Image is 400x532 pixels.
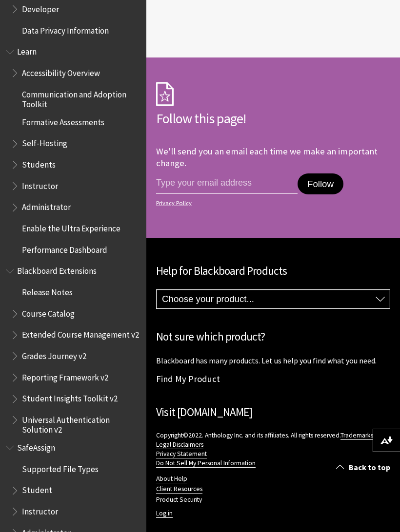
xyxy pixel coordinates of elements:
span: Communication and Adoption Toolkit [22,86,140,109]
a: Privacy Statement [156,450,207,458]
nav: Book outline for Blackboard Extensions [6,263,140,435]
span: Blackboard Extensions [17,263,97,276]
a: Back to top [329,458,400,476]
p: Blackboard has many products. Let us help you find what you need. [156,355,390,366]
span: Accessibility Overview [22,65,100,78]
h2: Not sure which product? [156,328,390,345]
a: Do Not Sell My Personal Information [156,459,256,468]
span: Learn [17,44,37,57]
span: Student [22,482,52,495]
a: Privacy Policy [156,200,387,207]
h2: Follow this page! [156,108,390,129]
span: Developer [22,1,59,14]
a: Visit [DOMAIN_NAME] [156,405,252,419]
span: Self-Hosting [22,135,67,149]
span: Formative Assessments [22,114,104,127]
nav: Book outline for Blackboard Learn Help [6,44,140,258]
p: We'll send you an email each time we make an important change. [156,146,378,169]
span: Release Notes [22,284,73,297]
span: Instructor [22,178,58,191]
span: Data Privacy Information [22,22,109,36]
span: Students [22,156,56,170]
a: Product Security [156,495,202,504]
span: Administrator [22,199,71,212]
span: Universal Authentication Solution v2 [22,412,140,435]
span: Reporting Framework v2 [22,369,108,382]
span: Student Insights Toolkit v2 [22,391,118,404]
button: Follow [298,173,343,195]
span: Enable the Ultra Experience [22,220,120,233]
input: email address [156,173,298,194]
p: Copyright©2022. Anthology Inc. and its affiliates. All rights reserved. [156,431,390,468]
a: Legal Disclaimers [156,440,203,449]
span: Instructor [22,503,58,516]
img: Subscription Icon [156,82,174,106]
span: SafeAssign [17,439,55,453]
span: Performance Dashboard [22,242,107,255]
span: Course Catalog [22,305,75,319]
span: Supported File Types [22,461,99,474]
span: Grades Journey v2 [22,348,86,361]
a: Find My Product [156,373,220,384]
a: About Help [156,475,187,483]
a: Client Resources [156,485,202,494]
h2: Help for Blackboard Products [156,263,390,280]
a: Log in [156,509,173,518]
a: Trademarks [340,431,373,440]
span: Extended Course Management v2 [22,327,139,340]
